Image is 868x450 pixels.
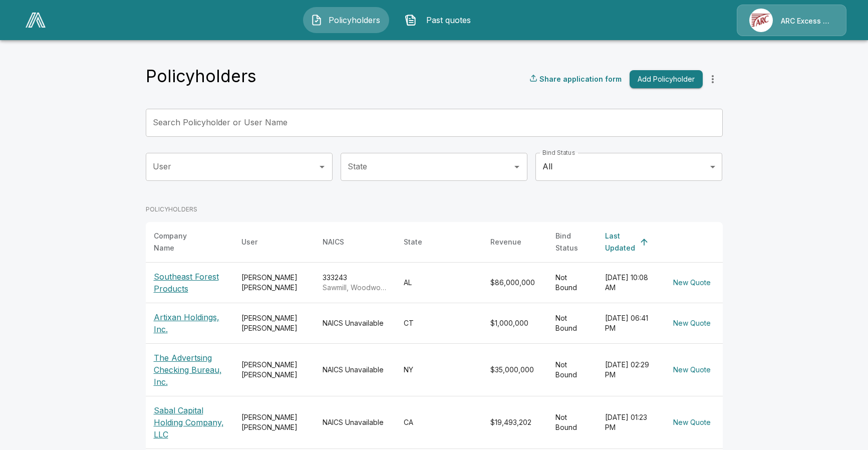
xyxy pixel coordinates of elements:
button: New Quote [669,314,715,333]
td: [DATE] 01:23 PM [597,396,661,448]
span: Past quotes [421,14,476,26]
img: Past quotes Icon [405,14,417,26]
p: Southeast Forest Products [154,271,226,295]
div: All [535,153,722,181]
td: NAICS Unavailable [315,396,396,448]
div: NAICS [323,236,344,248]
td: Not Bound [547,262,597,303]
button: Open [510,160,524,174]
button: Open [315,160,329,174]
a: Agency IconARC Excess & Surplus [737,5,846,36]
td: $19,493,202 [482,396,547,448]
div: [PERSON_NAME] [PERSON_NAME] [241,360,307,380]
img: Agency Icon [749,9,773,32]
button: New Quote [669,361,715,379]
label: Bind Status [542,148,575,157]
p: POLICYHOLDERS [146,205,723,214]
td: NY [396,343,482,396]
div: Last Updated [605,230,635,254]
td: [DATE] 02:29 PM [597,343,661,396]
td: $35,000,000 [482,343,547,396]
td: CT [396,303,482,343]
div: [PERSON_NAME] [PERSON_NAME] [241,412,307,432]
div: User [241,236,257,248]
div: 333243 [323,273,388,293]
div: Revenue [490,236,521,248]
td: CA [396,396,482,448]
td: [DATE] 10:08 AM [597,262,661,303]
img: Policyholders Icon [311,14,323,26]
button: Policyholders IconPolicyholders [303,7,389,33]
button: New Quote [669,413,715,432]
div: [PERSON_NAME] [PERSON_NAME] [241,273,307,293]
p: Sabal Capital Holding Company, LLC [154,404,226,440]
div: Company Name [154,230,208,254]
td: AL [396,262,482,303]
td: NAICS Unavailable [315,303,396,343]
div: State [404,236,422,248]
td: Not Bound [547,343,597,396]
p: The Advertsing Checking Bureau, Inc. [154,352,226,388]
th: Bind Status [547,222,597,263]
td: [DATE] 06:41 PM [597,303,661,343]
button: Add Policyholder [630,70,703,89]
span: Policyholders [327,14,382,26]
button: New Quote [669,274,715,292]
td: Not Bound [547,303,597,343]
td: $1,000,000 [482,303,547,343]
button: more [703,69,723,89]
p: ARC Excess & Surplus [781,16,834,26]
td: Not Bound [547,396,597,448]
div: [PERSON_NAME] [PERSON_NAME] [241,313,307,333]
h4: Policyholders [146,66,256,87]
img: AA Logo [26,13,46,28]
td: $86,000,000 [482,262,547,303]
a: Add Policyholder [626,70,703,89]
p: Artixan Holdings, Inc. [154,311,226,335]
p: Share application form [539,74,622,84]
td: NAICS Unavailable [315,343,396,396]
button: Past quotes IconPast quotes [397,7,483,33]
p: Sawmill, Woodworking, and Paper Machinery Manufacturing [323,283,388,293]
